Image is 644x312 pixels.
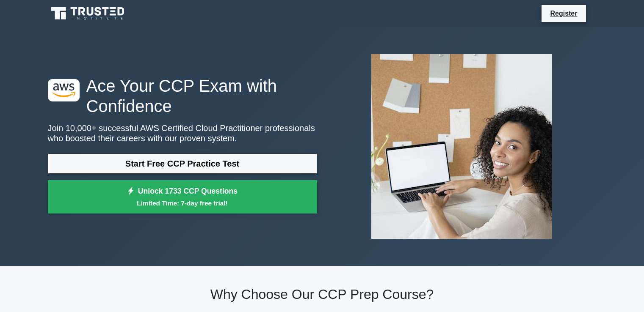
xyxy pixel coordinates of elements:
[48,153,317,174] a: Start Free CCP Practice Test
[545,8,582,19] a: Register
[48,76,317,116] h1: Ace Your CCP Exam with Confidence
[58,198,307,208] small: Limited Time: 7-day free trial!
[48,123,317,143] p: Join 10,000+ successful AWS Certified Cloud Practitioner professionals who boosted their careers ...
[48,286,597,302] h2: Why Choose Our CCP Prep Course?
[48,180,317,214] a: Unlock 1733 CCP QuestionsLimited Time: 7-day free trial!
